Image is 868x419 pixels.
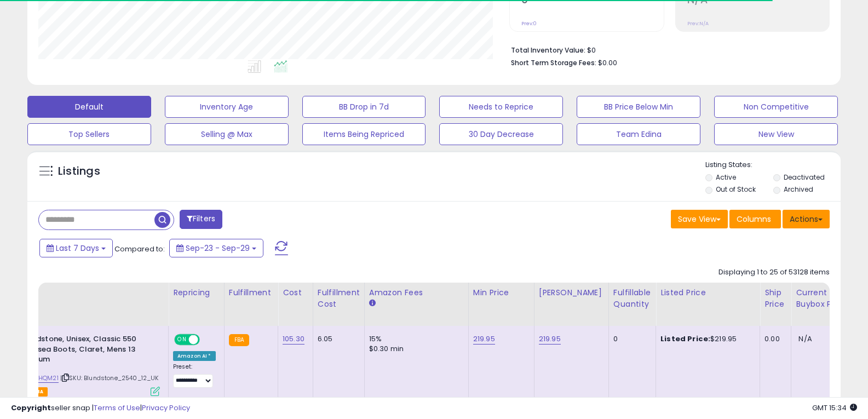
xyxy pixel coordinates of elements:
button: BB Drop in 7d [302,96,426,118]
b: Blundstone, Unisex, Classic 550 Chelsea Boots, Claret, Mens 13 Medium [20,334,153,368]
div: Fulfillment Cost [318,287,360,310]
p: Listing States: [705,160,841,170]
a: 219.95 [473,334,495,345]
button: Columns [729,210,781,228]
a: Terms of Use [94,403,140,413]
div: $219.95 [660,334,751,344]
button: New View [714,123,838,145]
div: 15% [369,334,460,344]
a: 105.30 [283,334,304,345]
button: Filters [180,210,222,229]
button: Non Competitive [714,96,838,118]
small: FBA [229,334,249,346]
div: Preset: [173,363,216,388]
button: Needs to Reprice [439,96,563,118]
div: Displaying 1 to 25 of 53128 items [718,267,830,278]
button: Last 7 Days [39,239,113,257]
div: Current Buybox Price [796,287,852,310]
div: Fulfillable Quantity [613,287,651,310]
label: Active [716,173,736,182]
div: Amazon Fees [369,287,464,299]
span: N/A [798,334,812,344]
span: Last 7 Days [56,243,99,254]
div: Amazon AI * [173,351,216,361]
button: BB Price Below Min [577,96,700,118]
label: Out of Stock [716,185,756,194]
b: Listed Price: [660,334,710,344]
h5: Listings [58,164,100,179]
button: Inventory Age [165,96,289,118]
span: ON [175,335,189,345]
div: Repricing [173,287,220,299]
div: Fulfillment [229,287,273,299]
span: Compared to: [114,244,165,254]
span: OFF [198,335,216,345]
div: Ship Price [764,287,786,310]
button: Items Being Repriced [302,123,426,145]
button: Save View [671,210,728,228]
label: Deactivated [784,173,825,182]
button: Selling @ Max [165,123,289,145]
label: Archived [784,185,813,194]
button: Top Sellers [27,123,151,145]
button: 30 Day Decrease [439,123,563,145]
button: Actions [783,210,830,228]
span: | SKU: Blundstone_2540_12_UK [60,374,159,382]
span: Columns [737,214,771,225]
div: [PERSON_NAME] [539,287,604,299]
button: Default [27,96,151,118]
div: seller snap | | [11,403,190,414]
a: B0DZRHQM21 [18,374,59,383]
a: 219.95 [539,334,561,345]
div: 6.05 [318,334,356,344]
button: Team Edina [577,123,700,145]
div: 0 [613,334,647,344]
span: FBA [29,387,48,397]
button: Sep-23 - Sep-29 [169,239,263,257]
div: Min Price [473,287,530,299]
div: $0.30 min [369,344,460,354]
span: Sep-23 - Sep-29 [186,243,250,254]
strong: Copyright [11,403,51,413]
div: Cost [283,287,308,299]
div: Listed Price [660,287,755,299]
div: 0.00 [764,334,783,344]
small: Amazon Fees. [369,299,376,308]
a: Privacy Policy [142,403,190,413]
span: 2025-10-7 15:34 GMT [812,403,857,413]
